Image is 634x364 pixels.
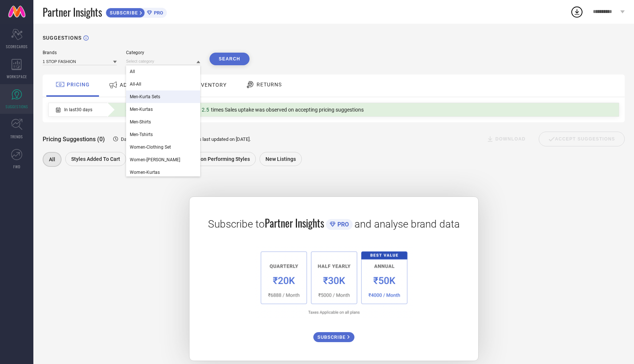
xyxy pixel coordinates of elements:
[257,82,282,87] span: RETURNS
[130,145,171,150] span: Women-Clothing Set
[126,141,200,153] div: Women-Clothing Set
[106,10,140,16] span: SUBSCRIBE
[71,156,120,162] span: Styles Added To Cart
[43,50,117,55] div: Brands
[202,107,209,113] span: 2.5
[43,136,105,143] span: Pricing Suggestions (0)
[13,164,20,169] span: FWD
[197,156,250,162] span: Non Performing Styles
[130,132,153,137] span: Men-Tshirts
[126,65,200,78] div: All
[130,69,135,74] span: All
[122,105,367,115] div: Percentage of sellers who have viewed suggestions for the current Insight Type
[336,221,349,228] span: PRO
[570,5,584,19] div: Open download list
[126,50,200,55] div: Category
[209,53,250,65] button: Search
[130,157,180,162] span: Women-[PERSON_NAME]
[126,116,200,128] div: Men-Shirts
[130,170,160,175] span: Women-Kurtas
[539,132,625,146] div: Accept Suggestions
[130,94,160,99] span: Men-Kurta Sets
[126,128,200,141] div: Men-Tshirts
[126,103,200,116] div: Men-Kurtas
[130,82,141,87] span: All-All
[354,218,460,230] span: and analyse brand data
[67,82,90,87] span: PRICING
[126,153,200,166] div: Women-Kurta Sets
[130,119,151,125] span: Men-Shirts
[106,6,167,18] a: SUBSCRIBEPRO
[6,44,28,49] span: SCORECARDS
[64,107,92,112] span: In last 30 days
[254,245,413,319] img: 1a6fb96cb29458d7132d4e38d36bc9c7.png
[126,57,200,65] input: Select category
[121,136,251,142] span: Data is based on last 30 days and was last updated on [DATE] .
[211,107,364,113] span: times Sales uptake was observed on accepting pricing suggestions
[317,334,347,340] span: SUBSCRIBE
[313,327,354,342] a: SUBSCRIBE
[49,156,55,162] span: All
[43,4,102,20] span: Partner Insights
[10,134,23,139] span: TRENDS
[265,156,296,162] span: New Listings
[208,218,265,230] span: Subscribe to
[126,90,200,103] div: Men-Kurta Sets
[126,78,200,90] div: All-All
[152,10,163,16] span: PRO
[7,74,27,79] span: WORKSPACE
[126,166,200,179] div: Women-Kurtas
[130,107,153,112] span: Men-Kurtas
[265,215,324,231] span: Partner Insights
[43,35,82,41] h1: SUGGESTIONS
[126,107,132,113] span: 8%
[6,104,28,109] span: SUGGESTIONS
[120,82,165,88] span: ADVERTISEMENT
[195,82,227,88] span: INVENTORY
